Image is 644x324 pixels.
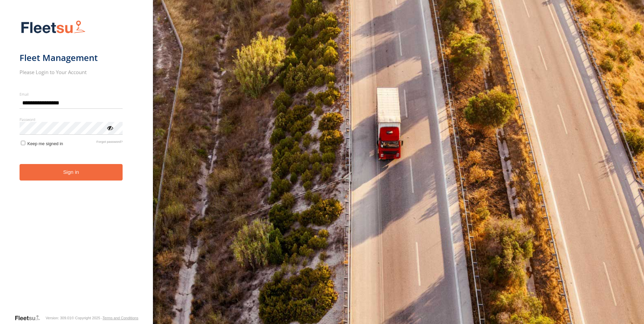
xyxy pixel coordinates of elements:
[20,16,134,314] form: main
[20,19,87,36] img: Fleetsu
[20,164,123,181] button: Sign in
[14,315,45,321] a: Visit our Website
[96,140,123,146] a: Forgot password?
[27,141,63,146] span: Keep me signed in
[20,69,123,75] h2: Please Login to Your Account
[106,124,113,131] div: ViewPassword
[20,92,123,97] label: Email
[20,52,123,63] h1: Fleet Management
[102,316,138,320] a: Terms and Conditions
[20,117,123,122] label: Password
[45,316,71,320] div: Version: 309.01
[71,316,138,320] div: © Copyright 2025 -
[21,141,25,145] input: Keep me signed in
